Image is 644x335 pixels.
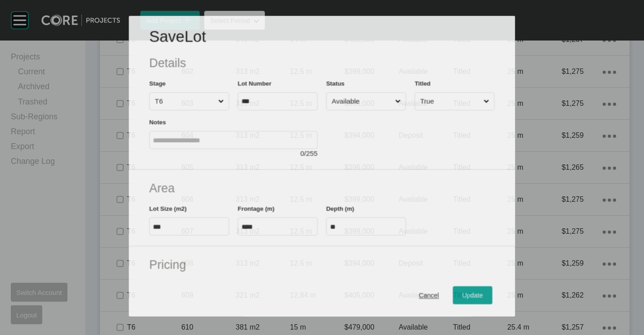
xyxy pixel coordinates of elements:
[410,286,449,304] button: Cancel
[149,26,495,48] h1: Save Lot
[149,119,166,126] label: Notes
[149,180,495,197] h2: Area
[217,93,226,110] span: Close menu...
[238,205,275,212] label: Frontage (m)
[415,80,430,86] label: Titled
[462,291,483,299] span: Update
[330,93,394,110] input: Available
[300,150,304,158] span: 0
[149,257,495,273] h2: Pricing
[326,80,345,86] label: Status
[153,93,217,110] input: T6
[419,291,439,299] span: Cancel
[149,149,318,159] div: / 255
[394,93,402,110] span: Close menu...
[149,205,187,212] label: Lot Size (m2)
[149,80,165,86] label: Stage
[326,205,354,212] label: Depth (m)
[238,80,272,86] label: Lot Number
[482,93,491,110] span: Close menu...
[453,286,492,304] button: Update
[149,55,495,72] h2: Details
[419,93,482,110] input: True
